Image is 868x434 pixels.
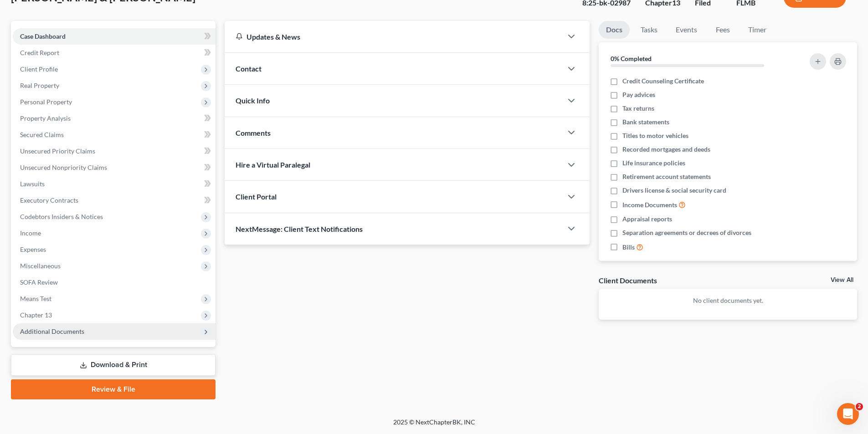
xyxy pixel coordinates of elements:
[20,131,64,138] span: Secured Claims
[20,327,84,335] span: Additional Documents
[236,160,310,169] span: Hire a Virtual Paralegal
[622,117,669,127] span: Bank statements
[668,21,704,39] a: Events
[622,77,704,86] span: Credit Counseling Certificate
[175,418,694,434] div: 2025 © NextChapterBK, INC
[236,128,271,137] span: Comments
[20,163,107,171] span: Unsecured Nonpriority Claims
[13,159,216,176] a: Unsecured Nonpriority Claims
[20,196,78,204] span: Executory Contracts
[20,98,72,106] span: Personal Property
[20,311,52,319] span: Chapter 13
[622,172,711,181] span: Retirement account statements
[633,21,665,39] a: Tasks
[20,262,61,270] span: Miscellaneous
[20,229,41,237] span: Income
[20,82,59,89] span: Real Property
[856,403,863,410] span: 2
[20,65,58,73] span: Client Profile
[236,32,551,41] div: Updates & News
[236,96,270,105] span: Quick Info
[837,403,859,425] iframe: Intercom live chat
[831,277,853,283] a: View All
[236,225,363,233] span: NextMessage: Client Text Notifications
[13,28,216,45] a: Case Dashboard
[13,45,216,61] a: Credit Report
[20,278,58,286] span: SOFA Review
[20,245,46,253] span: Expenses
[622,228,751,237] span: Separation agreements or decrees of divorces
[599,276,657,285] div: Client Documents
[13,274,216,291] a: SOFA Review
[20,114,71,122] span: Property Analysis
[20,180,45,188] span: Lawsuits
[13,192,216,209] a: Executory Contracts
[20,213,103,220] span: Codebtors Insiders & Notices
[11,354,216,376] a: Download & Print
[20,32,66,40] span: Case Dashboard
[611,55,652,62] strong: 0% Completed
[622,186,726,195] span: Drivers license & social security card
[20,295,51,302] span: Means Test
[622,90,655,99] span: Pay advices
[13,110,216,127] a: Property Analysis
[622,131,688,140] span: Titles to motor vehicles
[599,21,630,39] a: Docs
[13,127,216,143] a: Secured Claims
[622,145,710,154] span: Recorded mortgages and deeds
[622,104,654,113] span: Tax returns
[622,158,685,168] span: Life insurance policies
[741,21,774,39] a: Timer
[236,192,277,201] span: Client Portal
[606,296,850,305] p: No client documents yet.
[20,147,95,155] span: Unsecured Priority Claims
[622,214,672,224] span: Appraisal reports
[11,379,216,399] a: Review & File
[622,243,635,252] span: Bills
[236,64,262,73] span: Contact
[13,176,216,192] a: Lawsuits
[13,143,216,159] a: Unsecured Priority Claims
[20,49,59,56] span: Credit Report
[708,21,737,39] a: Fees
[622,200,677,209] span: Income Documents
